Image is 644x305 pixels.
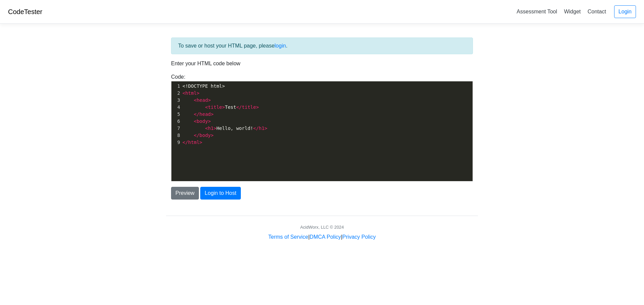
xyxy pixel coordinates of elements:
a: Assessment Tool [514,6,560,17]
div: 2 [171,90,181,97]
span: < [205,104,208,110]
span: title [242,104,256,110]
span: > [208,119,211,124]
div: Code: [166,73,478,181]
span: h1 [208,126,214,131]
span: > [264,126,267,131]
div: 1 [171,83,181,90]
span: head [197,97,208,103]
a: Widget [561,6,583,17]
span: < [194,119,197,124]
div: 8 [171,132,181,139]
div: 3 [171,97,181,104]
span: > [197,90,199,96]
a: Privacy Policy [342,234,376,240]
span: > [214,126,216,131]
span: < [205,126,208,131]
div: | | [268,233,376,241]
span: Hello, world! [182,126,267,131]
span: < [194,97,197,103]
a: Terms of Service [268,234,308,240]
a: DMCA Policy [310,234,341,240]
div: AcidWorx, LLC © 2024 [300,224,344,230]
div: To save or host your HTML page, please . [171,37,473,54]
span: > [211,111,213,117]
span: > [256,104,259,110]
button: Preview [171,187,199,200]
span: > [222,104,225,110]
span: body [200,133,211,138]
span: </ [182,140,188,145]
span: h1 [259,126,265,131]
span: < [182,90,185,96]
a: login [275,43,286,49]
a: Login [614,5,636,18]
span: > [200,140,202,145]
p: Enter your HTML code below [171,60,473,68]
span: head [200,111,211,117]
span: html [188,140,200,145]
span: </ [194,111,200,117]
span: </ [253,126,259,131]
div: 5 [171,111,181,118]
button: Login to Host [200,187,240,200]
a: Contact [585,6,609,17]
span: </ [236,104,242,110]
span: > [208,97,211,103]
span: html [185,90,197,96]
div: 7 [171,125,181,132]
span: body [197,119,208,124]
span: > [211,133,213,138]
span: <!DOCTYPE html> [182,83,225,89]
div: 9 [171,139,181,146]
span: Test [182,104,259,110]
span: </ [194,133,200,138]
div: 4 [171,104,181,111]
a: CodeTester [8,8,42,15]
span: title [208,104,222,110]
div: 6 [171,118,181,125]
